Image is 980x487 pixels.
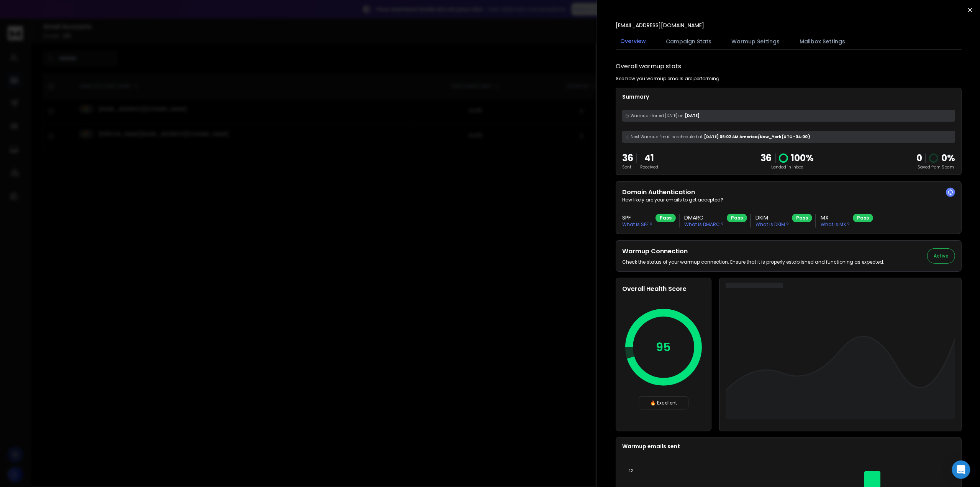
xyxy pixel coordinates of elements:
p: What is SPF ? [622,221,652,228]
div: Pass [853,214,873,222]
div: Pass [792,214,812,222]
p: [EMAIL_ADDRESS][DOMAIN_NAME] [616,21,704,29]
h3: DMARC [684,214,724,221]
p: 0 % [941,152,955,164]
p: How likely are your emails to get accepted? [622,197,955,203]
p: 100 % [791,152,814,164]
div: Open Intercom Messenger [952,461,970,479]
p: Warmup emails sent [622,442,955,450]
h2: Warmup Connection [622,247,884,256]
div: [DATE] [622,110,955,122]
p: What is DKIM ? [755,221,789,228]
p: Landed in Inbox [761,164,814,170]
strong: 0 [916,152,922,164]
button: Warmup Settings [727,33,784,50]
h3: DKIM [755,214,789,221]
tspan: 12 [629,469,633,473]
p: What is DMARC ? [684,221,724,228]
p: Check the status of your warmup connection. Ensure that it is properly established and functionin... [622,259,884,265]
button: Active [927,248,955,264]
p: 36 [761,152,772,164]
p: Sent [622,164,633,170]
button: Mailbox Settings [795,33,850,50]
button: Overview [616,33,651,50]
p: See how you warmup emails are performing [616,76,719,82]
div: Pass [727,214,747,222]
span: Warmup started [DATE] on [631,113,683,119]
h1: Overall warmup stats [616,62,681,71]
p: Received [640,164,658,170]
p: 41 [640,152,658,164]
h3: SPF [622,214,652,221]
h3: MX [821,214,850,221]
p: What is MX ? [821,221,850,228]
p: Summary [622,93,955,101]
span: Next Warmup Email is scheduled at [631,134,703,140]
p: 36 [622,152,633,164]
div: 🔥 Excellent [639,396,688,409]
h2: Domain Authentication [622,188,955,197]
button: Campaign Stats [661,33,716,50]
h2: Overall Health Score [622,284,705,294]
div: Pass [656,214,676,222]
p: Saved from Spam [916,164,955,170]
p: 95 [656,340,671,354]
div: [DATE] 06:02 AM America/New_York (UTC -04:00 ) [622,131,955,143]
